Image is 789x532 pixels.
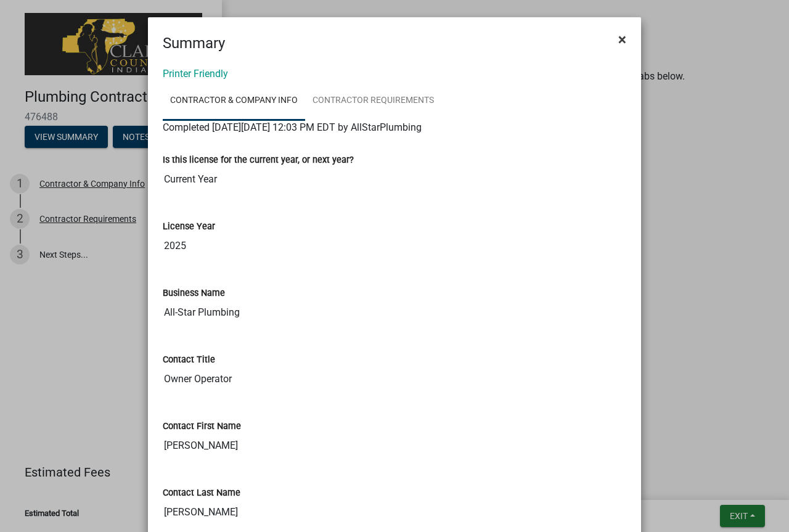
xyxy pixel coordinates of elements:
span: Completed [DATE][DATE] 12:03 PM EDT by AllStarPlumbing [163,121,422,133]
label: License Year [163,223,215,231]
label: Is this license for the current year, or next year? [163,156,354,165]
a: Printer Friendly [163,68,228,80]
a: Contractor Requirements [305,81,441,121]
a: Contractor & Company Info [163,81,305,121]
h4: Summary [163,32,225,54]
label: Contact Last Name [163,489,240,497]
label: Contact First Name [163,422,241,431]
button: Close [608,22,636,57]
span: × [618,31,626,48]
label: Contact Title [163,356,215,364]
label: Business Name [163,289,225,298]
